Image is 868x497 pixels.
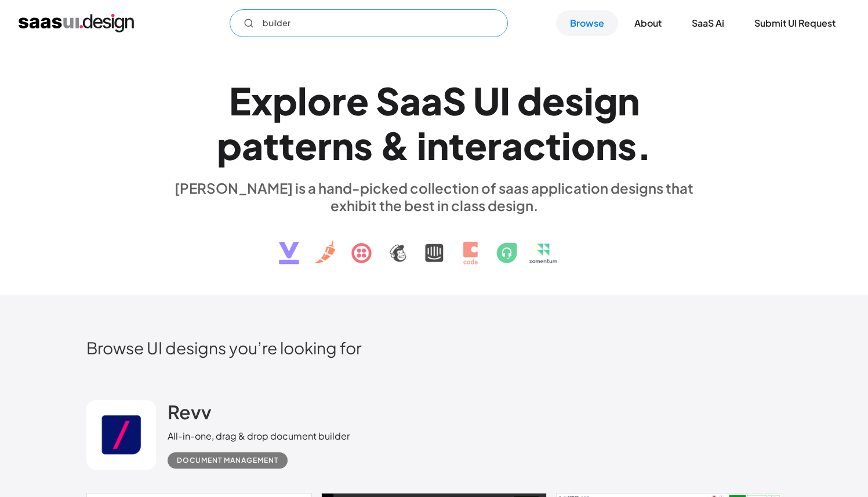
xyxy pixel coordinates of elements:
[346,78,369,123] div: e
[594,78,618,123] div: g
[332,123,354,168] div: n
[542,78,565,123] div: e
[565,78,584,123] div: s
[168,78,701,168] h1: Explore SaaS UI design patterns & interactions.
[620,10,675,36] a: About
[273,78,297,123] div: p
[354,123,373,168] div: s
[473,78,500,123] div: U
[297,78,307,123] div: l
[464,123,487,168] div: e
[317,123,332,168] div: r
[168,179,701,214] div: [PERSON_NAME] is a hand-picked collection of saas application designs that exhibit the best in cl...
[487,123,502,168] div: r
[546,123,561,168] div: t
[618,78,640,123] div: n
[259,214,610,274] img: text, icon, saas logo
[740,10,849,36] a: Submit UI Request
[678,10,738,36] a: SaaS Ai
[500,78,510,123] div: I
[230,9,508,37] form: Email Form
[595,123,618,168] div: n
[380,123,410,168] div: &
[417,123,427,168] div: i
[442,78,466,123] div: S
[427,123,449,168] div: n
[177,454,278,467] div: Document Management
[230,9,508,37] input: Search UI designs you're looking for...
[618,123,637,168] div: s
[523,123,546,168] div: c
[571,123,595,168] div: o
[400,78,421,123] div: a
[561,123,571,168] div: i
[242,123,263,168] div: a
[376,78,400,123] div: S
[251,78,273,123] div: x
[86,338,782,358] h2: Browse UI designs you’re looking for
[307,78,332,123] div: o
[332,78,346,123] div: r
[421,78,442,123] div: a
[168,429,350,443] div: All-in-one, drag & drop document builder
[229,78,251,123] div: E
[168,400,212,429] a: Revv
[517,78,542,123] div: d
[263,123,279,168] div: t
[449,123,464,168] div: t
[584,78,594,123] div: i
[19,14,134,32] a: home
[168,400,212,423] h2: Revv
[556,10,618,36] a: Browse
[295,123,317,168] div: e
[279,123,295,168] div: t
[502,123,523,168] div: a
[637,123,652,168] div: .
[217,123,242,168] div: p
